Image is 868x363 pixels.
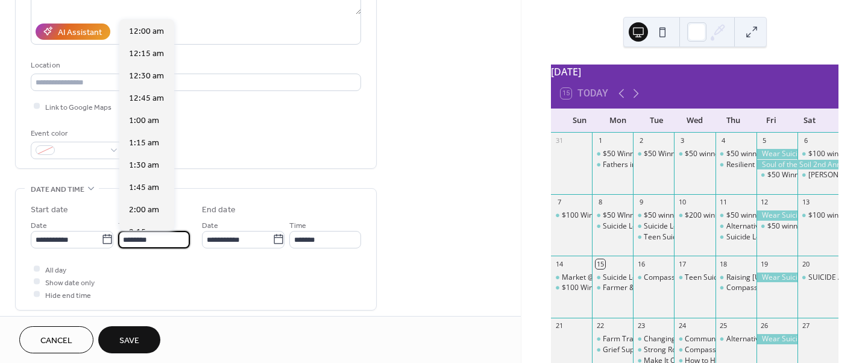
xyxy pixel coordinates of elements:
div: Suicide Loss Support Group- Dodgeville [715,232,756,242]
div: 22 [596,321,605,330]
span: Show date only [45,276,95,289]
div: 12 [760,198,769,207]
div: $50 winner [PERSON_NAME] [685,149,781,159]
div: Event color [31,127,121,140]
div: Mon [599,109,638,133]
span: Cancel [40,335,72,347]
button: Save [98,326,160,353]
div: 26 [760,321,769,330]
div: Suicide Loss Support Group [603,221,695,232]
span: 2:00 am [129,204,159,216]
div: Tue [637,109,676,133]
div: Grief Support Specialist Certificate [603,345,719,355]
div: 21 [555,321,564,330]
div: Farmer & Farm Couple Support Group online [592,283,633,293]
div: $50 winner [PERSON_NAME] [767,221,863,232]
div: Teen Suicide Loss Support Group- LaCrosse [674,273,715,283]
span: 12:00 am [129,25,164,38]
div: Alternative to Suicide Support - Virtual [726,334,854,344]
div: $100 Winner [PERSON_NAME] [562,283,663,293]
div: $50 winner Nicole Einbeck [715,210,756,221]
div: Fathers in Focus Conference 2025 Registration [592,160,633,170]
div: 6 [801,136,810,145]
div: 9 [637,198,646,207]
div: 10 [678,198,687,207]
div: Wear Suicide Prevention T-Shirt [756,334,797,344]
div: 1 [596,136,605,145]
div: 18 [719,259,728,268]
div: $50 Winner [PERSON_NAME] [603,149,700,159]
div: $50 WInner [PERSON_NAME] [603,210,700,221]
div: Teen Suicide Loss Support Group - Dubuque IA [633,232,674,242]
div: 27 [801,321,810,330]
div: $100 winner Brian Gnolfo [797,149,838,159]
div: Suicide Loss Support Group - [GEOGRAPHIC_DATA] [603,273,774,283]
div: $50 Winner Rebecca Becker [756,170,797,180]
div: 17 [678,259,687,268]
div: 2 [637,136,646,145]
div: Market @ St. Isidore's Dairy [551,273,592,283]
span: Link to Google Maps [45,101,112,113]
div: $50 winner Beth Zimmerman [756,221,797,232]
div: Compassionate Friends Group [644,273,746,283]
div: $100 winner Anna Kopitzke [797,210,838,221]
div: 8 [596,198,605,207]
div: Sat [790,109,829,133]
div: End date [202,204,236,216]
div: Compassionate Friends Richland Center [674,345,715,355]
div: Thu [714,109,752,133]
div: Suicide Loss Support Group - Prairie du Chien [592,273,633,283]
div: Teen Suicide Loss Support Group- LaCrosse [685,273,831,283]
div: 16 [637,259,646,268]
button: AI Assistant [36,24,110,40]
div: Soul of the Soil 2nd Annual Conference [756,160,838,170]
div: Alternative to Suicide Support - Virtual [715,334,756,344]
div: Resilient Co-Parenting: Relationship Readiness (Virtual & Free) [715,160,756,170]
button: Cancel [19,326,93,353]
div: $50 Winner Dan Skatrud [633,149,674,159]
div: Farm Transitions Challenges [592,334,633,344]
div: Compassionate Friends [GEOGRAPHIC_DATA] [685,345,838,355]
div: Location [31,59,359,72]
div: Wed [676,109,714,133]
div: Communication Coaching to Support Farm Harmony Across Generations [674,334,715,344]
div: Suicide Loss Support Group (SOS)- Virtual [633,221,674,232]
div: SUICIDE AWARENESS COLOR RUN/WALK [797,273,838,283]
div: Fri [752,109,791,133]
div: $50 winner Jack Golonek [674,149,715,159]
div: Market @ St. [PERSON_NAME]'s Dairy [562,273,688,283]
div: 24 [678,321,687,330]
div: [DATE] [551,65,838,79]
div: Compassionate Friends - [PERSON_NAME] [726,283,868,293]
span: 1:15 am [129,137,159,150]
div: 3 [678,136,687,145]
div: $50 winner [PERSON_NAME] [726,149,822,159]
div: Blake's Tinman Triatholon [797,170,838,180]
span: All day [45,264,66,276]
div: Wear Suicide Prevention T-Shirt [756,210,797,221]
div: $200 winner, Sameena Quinn [674,210,715,221]
div: Wear Suicide Prevention T-Shirt [756,149,797,159]
div: 11 [719,198,728,207]
div: $50 winner Jayden Henneman! Thank you for dontaing back your winnings. [633,210,674,221]
span: 12:15 am [129,48,164,60]
div: Start date [31,204,68,216]
div: Suicide Loss Support Group (SOS)- Virtual [644,221,782,232]
div: 23 [637,321,646,330]
span: 1:45 am [129,181,159,194]
div: Farmer & Farm Couple Support Group online [603,283,753,293]
div: AI Assistant [58,26,102,39]
div: $100 Winner Brenda Blackford [551,210,592,221]
div: $200 winner, [PERSON_NAME] [685,210,787,221]
div: 31 [555,136,564,145]
span: Date [31,219,47,232]
span: Hide end time [45,289,91,301]
div: Strong Roots: Keeping Farming in the Family Through Health and Resilience [633,345,674,355]
div: $50 winner [PERSON_NAME] [726,210,822,221]
div: 7 [555,198,564,207]
div: Wear Suicide Prevention T-Shirt [756,273,797,283]
div: 20 [801,259,810,268]
div: Fathers in Focus Conference 2025 Registration [603,160,759,170]
div: 19 [760,259,769,268]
